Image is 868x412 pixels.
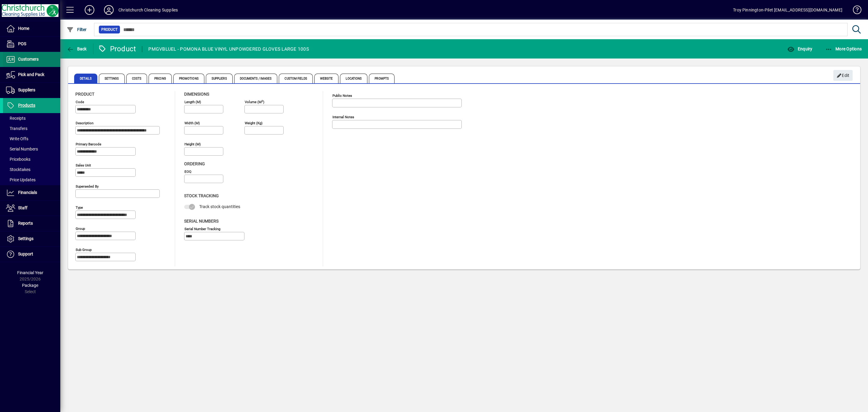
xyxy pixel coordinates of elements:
[837,71,850,81] span: Edit
[18,41,26,46] span: POS
[22,283,38,288] span: Package
[262,99,263,102] sup: 3
[65,24,88,35] button: Filter
[3,67,60,82] a: Pick and Pack
[173,74,204,83] span: Promotions
[787,46,812,51] span: Enquiry
[148,44,309,54] div: PMGVBLUEL - POMONA BLUE VINYL UNPOWDERED GLOVES LARGE 100S
[18,205,27,210] span: Staff
[67,46,87,51] span: Back
[3,175,60,185] a: Price Updates
[3,247,60,262] a: Support
[6,177,36,182] span: Price Updates
[3,36,60,52] a: POS
[18,236,33,241] span: Settings
[3,185,60,200] a: Financials
[6,147,38,151] span: Serial Numbers
[18,103,35,108] span: Products
[3,123,60,134] a: Transfers
[60,43,93,54] app-page-header-button: Back
[184,100,201,104] mat-label: Length (m)
[234,74,278,83] span: Documents / Images
[76,248,92,252] mat-label: Sub group
[279,74,313,83] span: Custom Fields
[67,27,87,32] span: Filter
[6,157,30,162] span: Pricebooks
[76,121,93,125] mat-label: Description
[101,27,118,33] span: Product
[3,231,60,246] a: Settings
[206,74,233,83] span: Suppliers
[18,26,29,31] span: Home
[184,92,209,97] span: Dimensions
[17,270,43,275] span: Financial Year
[184,193,219,198] span: Stock Tracking
[18,72,44,77] span: Pick and Pack
[18,252,33,256] span: Support
[245,121,263,125] mat-label: Weight (Kg)
[184,227,220,231] mat-label: Serial Number tracking
[332,93,352,98] mat-label: Public Notes
[74,74,97,83] span: Details
[76,184,99,189] mat-label: Superseded by
[76,205,83,210] mat-label: Type
[199,204,240,209] span: Track stock quantities
[18,57,39,62] span: Customers
[733,5,842,15] div: Troy Pinnington-Pilet [EMAIL_ADDRESS][DOMAIN_NAME]
[184,219,219,223] span: Serial Numbers
[824,43,863,54] button: More Options
[99,74,125,83] span: Settings
[3,164,60,175] a: Stocktakes
[833,70,853,81] button: Edit
[80,5,99,15] button: Add
[245,100,264,104] mat-label: Volume (m )
[76,163,91,167] mat-label: Sales unit
[18,87,35,92] span: Suppliers
[3,83,60,98] a: Suppliers
[848,1,860,21] a: Knowledge Base
[332,115,354,119] mat-label: Internal Notes
[3,216,60,231] a: Reports
[98,44,136,54] div: Product
[314,74,339,83] span: Website
[6,116,26,121] span: Receipts
[184,142,201,146] mat-label: Height (m)
[18,190,37,195] span: Financials
[786,43,814,54] button: Enquiry
[3,201,60,216] a: Staff
[118,5,178,15] div: Christchurch Cleaning Supplies
[3,134,60,144] a: Write Offs
[6,126,27,131] span: Transfers
[75,92,94,97] span: Product
[65,43,88,54] button: Back
[825,46,862,51] span: More Options
[76,227,85,231] mat-label: Group
[6,167,30,172] span: Stocktakes
[340,74,367,83] span: Locations
[369,74,395,83] span: Prompts
[184,170,191,174] mat-label: EOQ
[3,144,60,154] a: Serial Numbers
[18,221,33,226] span: Reports
[3,113,60,123] a: Receipts
[6,136,28,141] span: Write Offs
[184,161,205,166] span: Ordering
[76,142,101,146] mat-label: Primary barcode
[76,100,84,104] mat-label: Code
[184,121,200,125] mat-label: Width (m)
[3,52,60,67] a: Customers
[3,21,60,36] a: Home
[126,74,147,83] span: Costs
[149,74,172,83] span: Pricing
[99,5,118,15] button: Profile
[3,154,60,164] a: Pricebooks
